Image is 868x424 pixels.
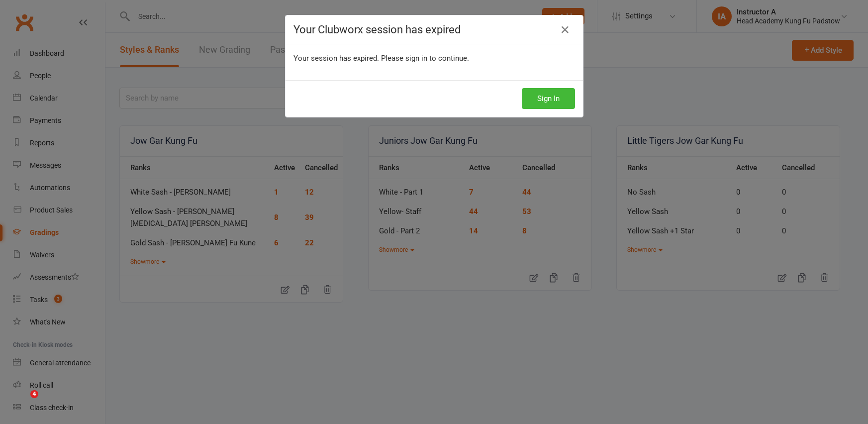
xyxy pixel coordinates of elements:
[293,54,469,63] span: Your session has expired. Please sign in to continue.
[30,390,38,398] span: 4
[522,88,575,109] button: Sign In
[557,22,573,38] a: Close
[10,390,34,414] iframe: Intercom live chat
[293,23,575,36] h4: Your Clubworx session has expired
